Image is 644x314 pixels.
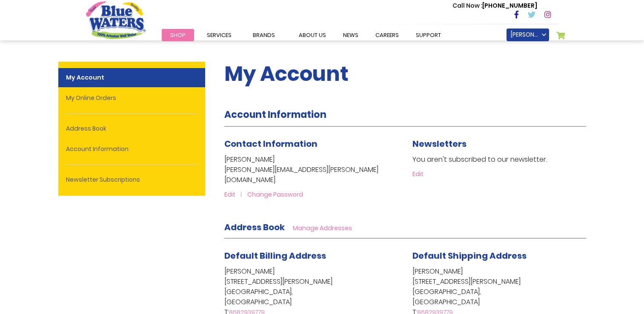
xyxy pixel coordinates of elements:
[335,29,367,41] a: News
[412,170,424,178] a: Edit
[58,170,205,189] a: Newsletter Subscriptions
[224,138,318,150] span: Contact Information
[407,29,449,41] a: support
[224,250,326,262] span: Default Billing Address
[170,31,186,39] span: Shop
[58,140,205,159] a: Account Information
[224,154,398,185] p: [PERSON_NAME] [PERSON_NAME][EMAIL_ADDRESS][PERSON_NAME][DOMAIN_NAME]
[507,29,549,41] a: [PERSON_NAME]
[253,31,275,39] span: Brands
[224,221,285,233] strong: Address Book
[224,190,235,199] span: Edit
[58,68,205,87] strong: My Account
[412,154,586,165] p: You aren't subscribed to our newsletter.
[452,1,537,10] p: [PHONE_NUMBER]
[452,1,482,10] span: Call Now :
[290,29,335,41] a: about us
[224,60,349,88] span: My Account
[367,29,407,41] a: careers
[224,190,246,199] a: Edit
[207,31,232,39] span: Services
[86,1,146,39] a: store logo
[412,138,467,150] span: Newsletters
[247,190,303,199] a: Change Password
[224,108,326,121] strong: Account Information
[412,250,527,262] span: Default Shipping Address
[293,224,352,232] a: Manage Addresses
[58,88,205,108] a: My Online Orders
[58,119,205,138] a: Address Book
